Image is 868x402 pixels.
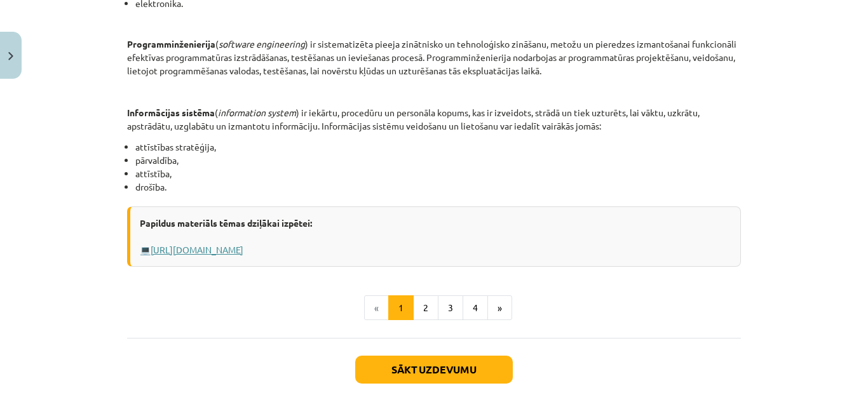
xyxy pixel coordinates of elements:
[8,52,13,60] img: icon-close-lesson-0947bae3869378f0d4975bcd49f059093ad1ed9edebbc8119c70593378902aed.svg
[135,180,741,194] li: drošība.
[355,356,513,384] button: Sākt uzdevumu
[135,167,741,180] li: attīstība,
[219,38,305,50] em: software engineering
[127,295,741,321] nav: Page navigation example
[438,295,463,321] button: 3
[388,295,414,321] button: 1
[135,154,741,167] li: pārvaldība,
[140,217,312,229] strong: Papildus materiāls tēmas dziļākai izpētei:
[151,244,243,255] a: [URL][DOMAIN_NAME]
[127,206,741,267] div: 💻
[135,140,741,154] li: attīstības stratēģija,
[463,295,488,321] button: 4
[413,295,438,321] button: 2
[127,37,741,77] p: ( ) ir sistematizēta pieeja zinātnisko un tehnoloģisko zināšanu, metožu un pieredzes izmantošanai...
[127,106,741,133] p: ( ) ir iekārtu, procedūru un personāla kopums, kas ir izveidots, strādā un tiek uzturēts, lai vāk...
[487,295,512,321] button: »
[127,107,215,118] strong: Informācijas sistēma
[127,38,215,50] strong: Programminženierija
[218,107,296,118] em: information system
